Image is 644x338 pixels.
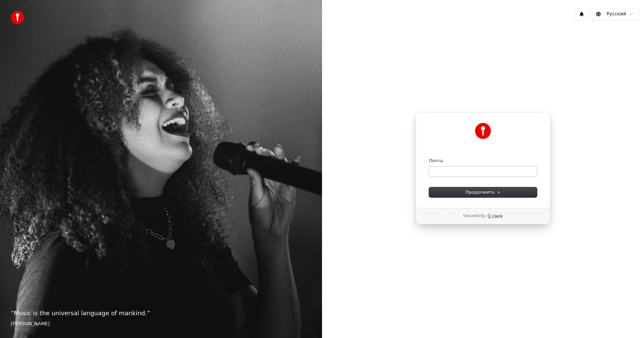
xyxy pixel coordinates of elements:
p: “ Music is the universal language of mankind. ” [11,309,311,318]
a: Clerk logo [487,214,503,218]
p: Secured by [463,213,485,219]
label: Почта [429,158,443,164]
footer: [PERSON_NAME] [11,321,311,327]
button: Продолжить [429,187,537,197]
span: Продолжить [466,189,501,195]
img: youka [11,11,24,24]
img: Youka [475,123,491,139]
